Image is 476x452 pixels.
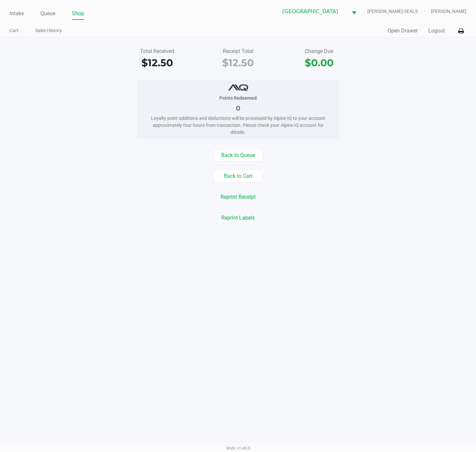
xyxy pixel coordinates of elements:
div: $12.50 [202,55,274,70]
div: Loyalty point additions and deductions will be processed by Alpine IQ to your account approximate... [147,115,329,136]
div: Total Received [122,47,193,55]
button: Open Drawer [388,27,418,35]
a: Shop [72,9,84,18]
button: Reprint Receipt [216,191,260,203]
a: Cart [10,26,19,35]
span: [PERSON_NAME] [431,8,466,15]
a: Queue [40,9,55,18]
button: Logout [428,27,445,35]
div: $12.50 [122,55,193,70]
a: Intake [10,9,24,18]
button: Reprint Labels [217,212,259,224]
button: Back to Queue [213,149,263,162]
button: Back to Cart [213,170,263,182]
div: Receipt Total [202,47,274,55]
span: [GEOGRAPHIC_DATA] [282,8,344,16]
a: Sales History [35,26,62,35]
span: Web: v1.40.0 [226,446,250,451]
div: Change Due [284,47,355,55]
span: [PERSON_NAME]-SEALS [367,8,431,15]
div: Points Redeemed [147,95,329,102]
div: $0.00 [284,55,355,70]
div: 0 [147,103,329,113]
button: Select [348,4,360,19]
